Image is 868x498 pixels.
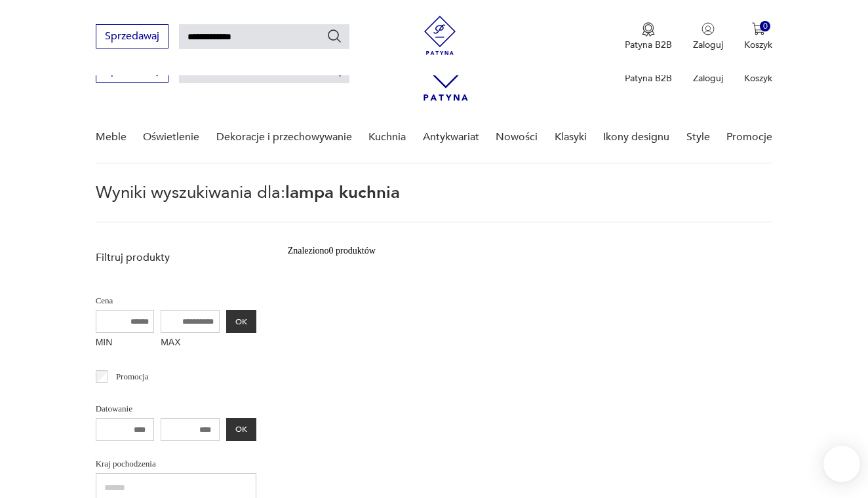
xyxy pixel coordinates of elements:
img: Ikona koszyka [752,22,765,35]
p: Promocja [116,370,149,384]
p: Patyna B2B [625,72,672,85]
div: 0 [760,21,771,32]
a: Dekoracje i przechowywanie [216,112,352,163]
a: Promocje [726,112,772,163]
img: Patyna - sklep z meblami i dekoracjami vintage [420,16,460,55]
a: Antykwariat [423,112,479,163]
a: Sprzedawaj [96,33,168,42]
p: Wyniki wyszukiwania dla: [96,185,773,223]
button: Szukaj [326,28,342,44]
p: Kraj pochodzenia [96,457,256,471]
p: Koszyk [744,72,772,85]
a: Meble [96,112,127,163]
a: Ikona medaluPatyna B2B [625,22,672,51]
img: Ikona medalu [642,22,655,37]
iframe: Smartsupp widget button [823,446,860,482]
a: Ikony designu [603,112,669,163]
a: Style [686,112,710,163]
button: OK [226,418,256,441]
a: Kuchnia [368,112,406,163]
a: Nowości [496,112,538,163]
p: Zaloguj [693,39,723,51]
img: Ikonka użytkownika [701,22,715,35]
span: lampa kuchnia [285,181,400,204]
button: Sprzedawaj [96,24,168,48]
label: MAX [161,333,220,354]
button: 0Koszyk [744,22,772,51]
a: Oświetlenie [143,112,199,163]
p: Filtruj produkty [96,250,256,265]
button: Patyna B2B [625,22,672,51]
p: Patyna B2B [625,39,672,51]
label: MIN [96,333,155,354]
p: Datowanie [96,402,256,416]
p: Koszyk [744,39,772,51]
div: Znaleziono 0 produktów [288,244,376,258]
p: Cena [96,294,256,308]
button: Zaloguj [693,22,723,51]
a: Sprzedawaj [96,67,168,76]
p: Zaloguj [693,72,723,85]
a: Klasyki [555,112,587,163]
button: OK [226,310,256,333]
